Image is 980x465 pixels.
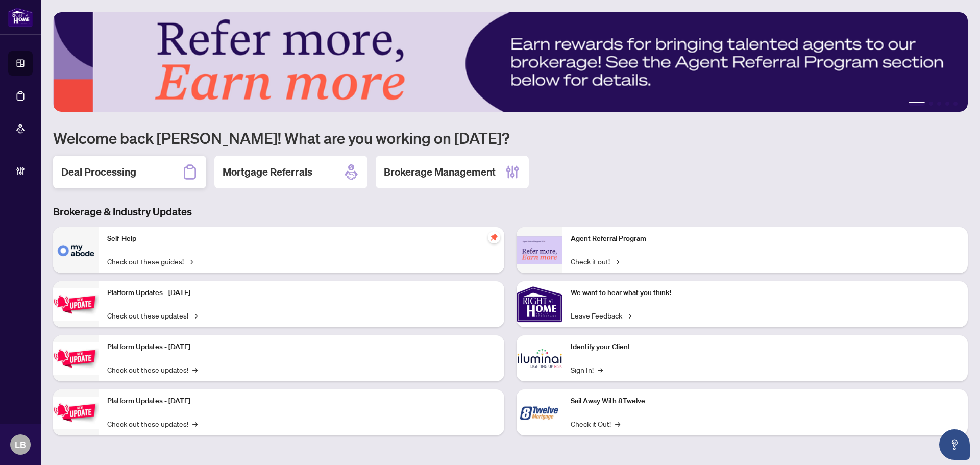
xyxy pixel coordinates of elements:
button: 1 [909,102,925,106]
img: Sail Away With 8Twelve [517,389,562,435]
a: Check it Out!→ [571,418,620,429]
p: Platform Updates - [DATE] [107,287,496,299]
img: logo [8,8,33,27]
span: → [598,364,603,375]
span: → [188,256,193,267]
span: → [626,310,631,321]
p: We want to hear what you think! [571,287,960,299]
img: Platform Updates - July 8, 2025 [53,342,99,375]
span: → [192,364,198,375]
img: Platform Updates - June 23, 2025 [53,397,99,429]
button: Open asap [939,429,970,460]
p: Sail Away With 8Twelve [571,396,960,407]
button: 4 [945,102,949,106]
p: Agent Referral Program [571,233,960,244]
img: Self-Help [53,227,99,273]
p: Platform Updates - [DATE] [107,396,496,407]
img: Slide 0 [53,12,968,112]
p: Identify your Client [571,341,960,353]
span: → [615,418,620,429]
span: → [614,256,619,267]
a: Check out these updates!→ [107,418,198,429]
span: pushpin [488,231,500,243]
img: We want to hear what you think! [517,281,562,327]
a: Leave Feedback→ [571,310,631,321]
img: Platform Updates - July 21, 2025 [53,288,99,321]
img: Agent Referral Program [517,236,562,264]
button: 2 [929,102,933,106]
p: Self-Help [107,233,496,244]
h2: Deal Processing [61,165,136,179]
span: → [192,418,198,429]
a: Check out these guides!→ [107,256,193,267]
span: LB [15,437,26,452]
a: Check out these updates!→ [107,364,198,375]
span: → [192,310,198,321]
p: Platform Updates - [DATE] [107,341,496,353]
a: Check it out!→ [571,256,619,267]
h2: Brokerage Management [384,165,496,179]
h2: Mortgage Referrals [223,165,312,179]
button: 5 [953,102,958,106]
h3: Brokerage & Industry Updates [53,205,968,219]
img: Identify your Client [517,335,562,381]
a: Check out these updates!→ [107,310,198,321]
a: Sign In!→ [571,364,603,375]
h1: Welcome back [PERSON_NAME]! What are you working on [DATE]? [53,128,968,148]
button: 3 [937,102,941,106]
